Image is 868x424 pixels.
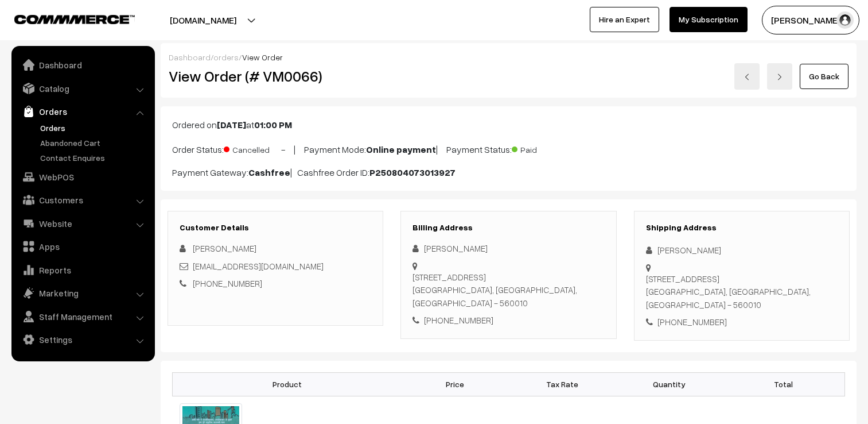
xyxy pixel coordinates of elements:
a: [PHONE_NUMBER] [193,278,262,288]
a: Settings [14,329,151,350]
a: Apps [14,236,151,257]
th: Product [173,372,402,396]
a: My Subscription [670,7,748,32]
span: Paid [512,141,569,156]
h2: View Order (# VM0066) [169,67,384,85]
a: Hire an Expert [590,7,659,32]
a: Reports [14,260,151,280]
div: [PERSON_NAME] [412,242,604,255]
h3: Billing Address [412,223,604,233]
div: / / [169,51,848,63]
a: Dashboard [14,55,151,75]
div: [PHONE_NUMBER] [412,314,604,327]
th: Price [402,372,508,396]
img: right-arrow.png [776,74,783,80]
span: View Order [242,52,283,62]
th: Quantity [616,372,722,396]
b: [DATE] [217,119,246,130]
a: WebPOS [14,167,151,187]
img: user [836,11,854,29]
b: P250804073013927 [369,167,456,178]
a: Orders [37,122,151,134]
b: Cashfree [248,167,290,178]
b: Online payment [366,144,436,155]
button: [DOMAIN_NAME] [130,6,277,34]
div: [STREET_ADDRESS] [GEOGRAPHIC_DATA], [GEOGRAPHIC_DATA], [GEOGRAPHIC_DATA] - 560010 [412,271,604,310]
b: 01:00 PM [254,119,292,130]
a: Dashboard [169,52,211,62]
a: Abandoned Cart [37,137,151,149]
a: Orders [14,101,151,122]
a: [EMAIL_ADDRESS][DOMAIN_NAME] [193,261,324,271]
span: [PERSON_NAME] [193,243,256,253]
a: orders [213,52,239,62]
p: Ordered on at [172,118,845,132]
a: Customers [14,190,151,210]
div: [STREET_ADDRESS] [GEOGRAPHIC_DATA], [GEOGRAPHIC_DATA], [GEOGRAPHIC_DATA] - 560010 [646,272,838,311]
a: Go Back [800,64,848,89]
a: COMMMERCE [14,11,115,25]
a: Staff Management [14,306,151,327]
a: Website [14,213,151,234]
p: Payment Gateway: | Cashfree Order ID: [172,165,845,179]
th: Total [722,372,844,396]
span: Cancelled [224,141,281,156]
img: COMMMERCE [14,15,135,24]
div: [PERSON_NAME] [646,244,838,257]
div: [PHONE_NUMBER] [646,315,838,329]
p: Order Status: - | Payment Mode: | Payment Status: [172,141,845,156]
button: [PERSON_NAME] [762,6,859,34]
img: left-arrow.png [744,74,750,80]
h3: Customer Details [180,223,371,233]
th: Tax Rate [508,372,615,396]
a: Catalog [14,78,151,99]
a: Marketing [14,283,151,303]
h3: Shipping Address [646,223,838,233]
a: Contact Enquires [37,152,151,164]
